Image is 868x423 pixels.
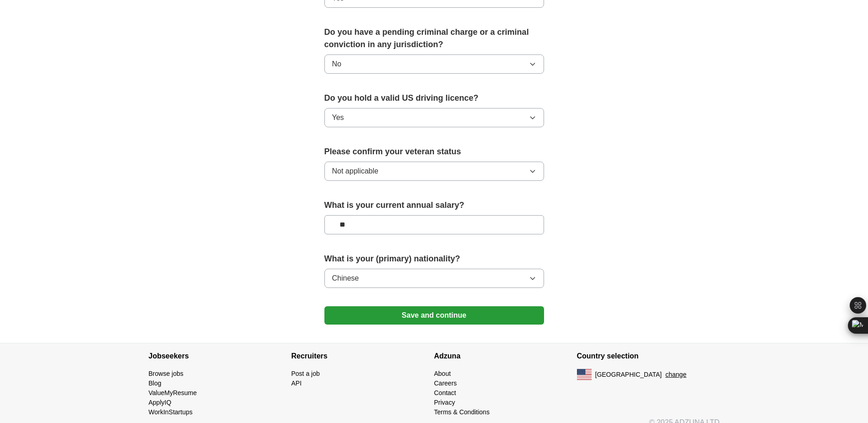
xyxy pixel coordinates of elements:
[434,370,451,377] a: About
[324,199,544,211] label: What is your current annual salary?
[434,389,456,396] a: Contact
[149,389,197,396] a: ValueMyResume
[332,59,341,70] span: No
[434,380,457,387] a: Careers
[324,269,544,288] button: Chinese
[595,370,662,380] span: [GEOGRAPHIC_DATA]
[434,408,490,416] a: Terms & Conditions
[324,162,544,181] button: Not applicable
[291,370,320,377] a: Post a job
[324,108,544,127] button: Yes
[332,112,344,123] span: Yes
[324,92,544,104] label: Do you hold a valid US driving licence?
[291,380,302,387] a: API
[577,369,592,380] img: US flag
[665,370,686,380] button: change
[332,166,378,177] span: Not applicable
[324,253,544,265] label: What is your (primary) nationality?
[149,370,183,377] a: Browse jobs
[332,273,359,284] span: Chinese
[324,54,544,74] button: No
[324,306,544,325] button: Save and continue
[577,343,720,369] h4: Country selection
[149,408,193,416] a: WorkInStartups
[434,399,455,406] a: Privacy
[149,380,162,387] a: Blog
[324,146,544,158] label: Please confirm your veteran status
[324,26,544,51] label: Do you have a pending criminal charge or a criminal conviction in any jurisdiction?
[149,399,172,406] a: ApplyIQ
